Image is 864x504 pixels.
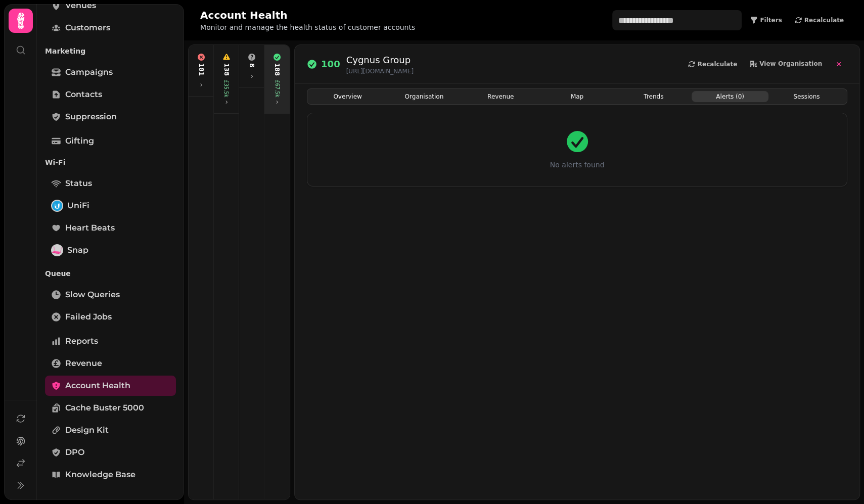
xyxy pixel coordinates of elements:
a: Suppression [45,107,176,127]
span: Slow Queries [65,289,120,301]
button: Organisation [386,91,462,102]
span: Recalculate [698,61,737,67]
a: Slow Queries [45,285,176,305]
a: Customers [45,18,176,38]
a: Campaigns [45,62,176,82]
p: Marketing [45,42,176,60]
a: View Organisation [745,58,826,71]
h3: Cygnus Group [346,53,414,67]
p: No alerts found [324,160,831,170]
span: Revenue [65,357,102,370]
span: UniFi [67,200,89,212]
span: Cache Buster 5000 [65,402,144,414]
a: Cache Buster 5000 [45,398,176,418]
button: View Organisation [745,58,826,70]
img: UniFi [52,201,62,211]
button: Revenue [463,91,539,102]
p: Queue [45,264,176,283]
div: £67.5k [274,80,281,97]
a: Reports [45,331,176,351]
span: Gifting [65,135,94,147]
span: Design Kit [65,424,109,436]
div: 181 [197,63,205,76]
span: Account Health [65,380,130,392]
a: Heart beats [45,218,176,238]
a: Account Health [45,376,176,396]
span: Suppression [65,111,117,123]
button: Overview [309,91,386,102]
div: 138 [222,63,231,76]
span: Failed Jobs [65,311,112,323]
a: Knowledge Base [45,465,176,485]
a: Design Kit [45,420,176,440]
p: [URL][DOMAIN_NAME] [346,67,414,75]
span: Campaigns [65,66,113,78]
img: Snap [52,245,62,255]
a: DPO [45,442,176,463]
button: Sessions [768,91,845,102]
span: Snap [67,244,88,256]
a: UniFiUniFi [45,196,176,216]
button: Filters [746,14,786,26]
a: Gifting [45,131,176,151]
p: Monitor and manage the health status of customer accounts [200,22,415,32]
a: Failed Jobs [45,307,176,327]
a: Contacts [45,84,176,105]
button: Alerts ( 0 ) [692,91,768,102]
button: Recalculate [790,14,848,26]
span: Recalculate [804,17,844,23]
span: View Organisation [759,61,822,67]
a: SnapSnap [45,240,176,260]
button: Recalculate [684,58,741,70]
span: Status [65,177,92,190]
span: Reports [65,335,98,347]
span: Filters [760,17,782,23]
a: Status [45,173,176,194]
span: DPO [65,446,84,459]
div: 8 [248,63,256,67]
span: 100 [321,57,340,71]
div: 188 [273,63,281,76]
div: £35.5k [222,80,230,97]
a: Revenue [45,353,176,374]
span: Contacts [65,88,102,101]
p: Wi-Fi [45,153,176,171]
h2: Account Health [200,8,394,22]
span: Customers [65,22,110,34]
button: Map [539,91,615,102]
span: Knowledge Base [65,469,135,481]
span: Heart beats [65,222,115,234]
button: Trends [615,91,692,102]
